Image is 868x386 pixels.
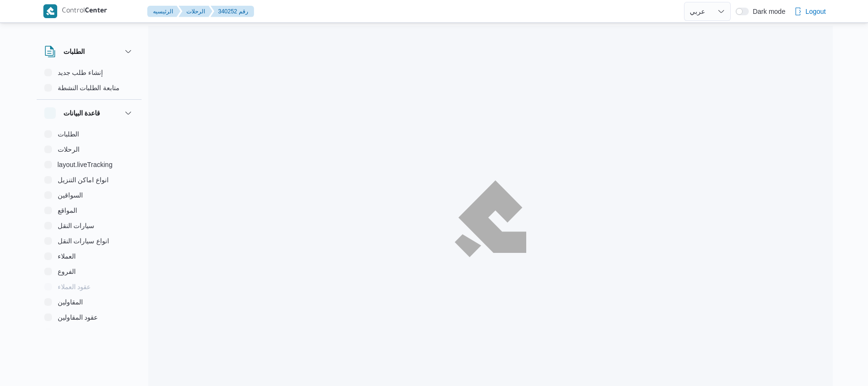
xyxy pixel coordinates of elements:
button: انواع اماكن التنزيل [41,172,138,188]
span: انواع اماكن التنزيل [58,174,109,186]
button: المواقع [41,203,138,218]
span: Logout [806,6,826,17]
div: الطلبات [37,65,142,99]
button: عقود المقاولين [41,310,138,325]
button: العملاء [41,249,138,264]
button: سيارات النقل [41,218,138,233]
button: متابعة الطلبات النشطة [41,80,138,95]
span: المواقع [58,205,77,216]
span: Dark mode [749,8,785,15]
span: اجهزة التليفون [58,327,97,338]
span: layout.liveTracking [58,159,112,170]
h3: الطلبات [63,46,85,57]
button: الطلبات [44,46,134,57]
span: المقاولين [58,296,83,308]
button: الرحلات [41,142,138,157]
button: السواقين [41,188,138,203]
button: اجهزة التليفون [41,325,138,340]
b: Center [85,8,107,15]
span: السواقين [58,189,83,201]
button: انواع سيارات النقل [41,233,138,249]
img: X8yXhbKr1z7QwAAAABJRU5ErkJggg== [43,4,57,18]
span: عقود المقاولين [58,312,98,323]
span: العملاء [58,250,76,262]
button: الرحلات [179,6,213,17]
span: انواع سيارات النقل [58,235,110,247]
span: سيارات النقل [58,220,95,231]
button: إنشاء طلب جديد [41,65,138,80]
img: ILLA Logo [460,186,521,251]
button: عقود العملاء [41,279,138,294]
button: layout.liveTracking [41,157,138,172]
span: عقود العملاء [58,281,91,292]
div: قاعدة البيانات [37,126,142,333]
button: قاعدة البيانات [44,107,134,119]
h3: قاعدة البيانات [63,107,101,119]
span: الطلبات [58,128,79,140]
button: Logout [790,2,830,21]
span: الرحلات [58,144,80,155]
button: 340252 رقم [211,6,254,17]
span: متابعة الطلبات النشطة [58,82,120,94]
button: الرئيسيه [147,6,181,17]
button: الطلبات [41,126,138,142]
span: الفروع [58,266,76,277]
button: المقاولين [41,294,138,310]
button: الفروع [41,264,138,279]
span: إنشاء طلب جديد [58,67,103,78]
